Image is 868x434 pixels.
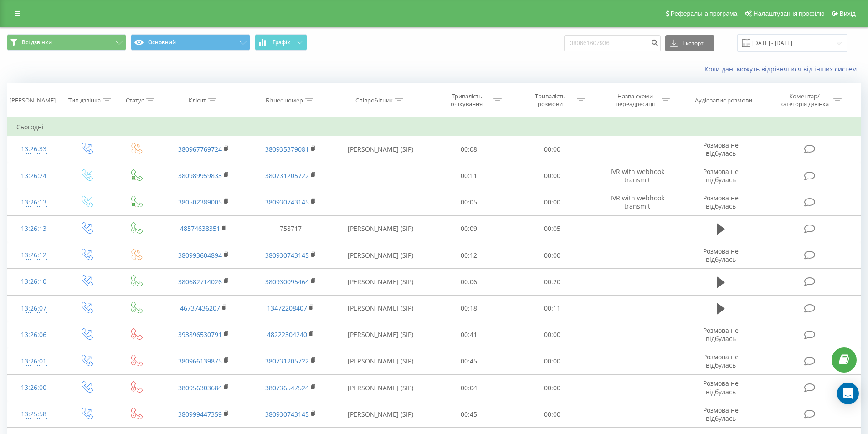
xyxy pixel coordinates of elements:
td: 00:05 [427,189,511,215]
td: 00:00 [511,348,594,374]
td: 00:18 [427,295,511,322]
a: 380502389005 [178,198,222,206]
td: IVR with webhook transmit [594,163,680,189]
a: 380930743145 [265,251,309,260]
td: 00:08 [427,136,511,163]
a: 380935379081 [265,145,309,153]
a: 393896530791 [178,330,222,339]
span: Розмова не відбулась [703,406,739,423]
div: Співробітник [355,97,393,104]
div: Open Intercom Messenger [837,383,859,404]
div: Статус [126,97,144,104]
a: 380989959833 [178,171,222,180]
div: Тривалість розмови [526,92,575,108]
button: Основний [131,34,250,51]
td: 00:12 [427,242,511,269]
span: Розмова не відбулась [703,247,739,264]
span: Розмова не відбулась [703,194,739,210]
a: 380930743145 [265,198,309,206]
div: Назва схеми переадресації [611,92,659,108]
button: Графік [255,34,307,51]
a: 380930743145 [265,410,309,419]
td: 00:41 [427,322,511,348]
div: Тип дзвінка [68,97,101,104]
a: 380736547524 [265,383,309,392]
a: 380682714026 [178,277,222,286]
td: 00:00 [511,322,594,348]
td: 00:11 [427,163,511,189]
span: Розмова не відбулась [703,352,739,369]
span: Реферальна програма [671,10,738,17]
a: 48574638351 [180,224,220,233]
a: 380731205722 [265,357,309,365]
div: Бізнес номер [266,97,303,104]
div: 13:26:13 [16,194,51,211]
td: 00:04 [427,375,511,401]
td: 00:06 [427,269,511,295]
a: 380731205722 [265,171,309,180]
td: [PERSON_NAME] (SIP) [334,348,427,374]
a: 380966139875 [178,357,222,365]
button: Всі дзвінки [7,34,126,51]
td: [PERSON_NAME] (SIP) [334,375,427,401]
a: 380967769724 [178,145,222,153]
td: 00:00 [511,242,594,269]
td: [PERSON_NAME] (SIP) [334,136,427,163]
td: 00:11 [511,295,594,322]
td: [PERSON_NAME] (SIP) [334,269,427,295]
a: 380993604894 [178,251,222,260]
a: 380930095464 [265,277,309,286]
td: Сьогодні [7,118,861,136]
div: 13:26:24 [16,167,51,185]
div: Коментар/категорія дзвінка [778,92,831,108]
td: 758717 [247,215,334,242]
a: 48222304240 [267,330,307,339]
a: Коли дані можуть відрізнятися вiд інших систем [704,65,861,73]
a: 13472208407 [267,304,307,312]
td: 00:00 [511,375,594,401]
td: IVR with webhook transmit [594,189,680,215]
td: 00:45 [427,401,511,428]
td: 00:20 [511,269,594,295]
span: Всі дзвінки [22,39,52,46]
div: Тривалість очікування [442,92,491,108]
div: Клієнт [189,97,206,104]
div: 13:26:00 [16,379,51,397]
button: Експорт [665,35,714,51]
div: 13:25:58 [16,405,51,423]
span: Вихід [840,10,856,17]
div: 13:26:13 [16,220,51,238]
td: [PERSON_NAME] (SIP) [334,295,427,322]
td: 00:45 [427,348,511,374]
td: 00:09 [427,215,511,242]
div: Аудіозапис розмови [695,97,752,104]
td: 00:00 [511,136,594,163]
div: 13:26:10 [16,273,51,291]
span: Налаштування профілю [753,10,824,17]
span: Розмова не відбулась [703,326,739,343]
a: 380956303684 [178,383,222,392]
a: 46737436207 [180,304,220,312]
span: Розмова не відбулась [703,141,739,158]
td: [PERSON_NAME] (SIP) [334,401,427,428]
div: 13:26:33 [16,140,51,158]
span: Розмова не відбулась [703,167,739,184]
td: 00:00 [511,163,594,189]
td: 00:05 [511,215,594,242]
div: 13:26:12 [16,246,51,264]
span: Розмова не відбулась [703,379,739,396]
div: 13:26:06 [16,326,51,344]
td: [PERSON_NAME] (SIP) [334,322,427,348]
a: 380999447359 [178,410,222,419]
td: 00:00 [511,189,594,215]
div: [PERSON_NAME] [10,97,56,104]
td: [PERSON_NAME] (SIP) [334,242,427,269]
span: Графік [272,39,290,46]
input: Пошук за номером [564,35,661,51]
div: 13:26:01 [16,352,51,370]
div: 13:26:07 [16,300,51,317]
td: [PERSON_NAME] (SIP) [334,215,427,242]
td: 00:00 [511,401,594,428]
